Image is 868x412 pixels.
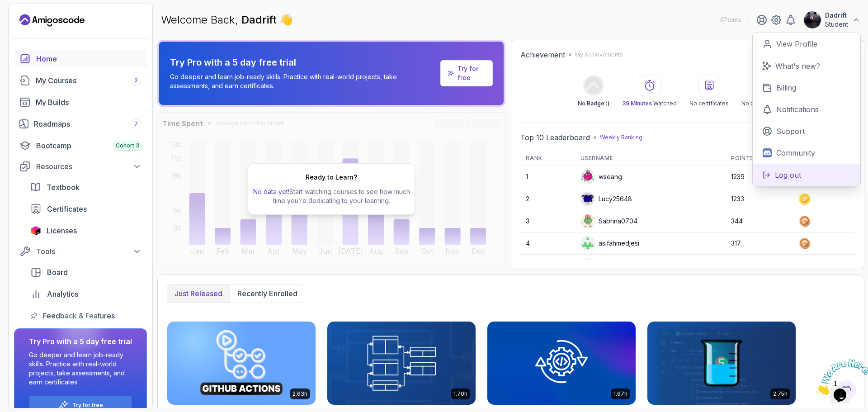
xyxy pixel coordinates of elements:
[36,53,142,64] div: Home
[581,170,594,184] img: default monster avatar
[47,225,77,236] span: Licenses
[47,267,68,278] span: Board
[36,97,142,108] div: My Builds
[776,82,796,93] p: Billing
[4,4,7,11] span: 1
[161,13,293,27] p: Welcome Back,
[581,259,594,272] img: user profile image
[581,237,594,250] img: user profile image
[327,322,476,405] img: Database Design & Implementation card
[440,60,493,86] a: Try for free
[753,77,860,99] a: Billing
[726,232,793,255] td: 317
[167,284,230,303] button: Just released
[14,137,147,155] a: bootcamp
[580,214,637,228] div: Sabrina0704
[25,222,147,240] a: licenses
[25,285,147,303] a: analytics
[812,355,868,398] iframe: chat widget
[580,236,639,251] div: asifahmedjesi
[47,204,87,214] span: Certificates
[753,164,860,186] button: Log out
[253,188,289,195] span: No data yet!
[14,50,147,68] a: home
[776,104,819,115] p: Notifications
[134,120,138,128] span: 7
[134,77,138,84] span: 2
[753,142,860,164] a: Community
[575,51,623,58] p: My Achievements
[578,100,609,107] p: No Badge :(
[72,402,103,409] a: Try for free
[306,173,357,182] h2: Ready to Learn?
[36,161,142,172] div: Resources
[520,151,575,166] th: Rank
[726,188,793,210] td: 1233
[47,182,80,193] span: Textbook
[170,56,437,69] p: Try Pro with a 5 day free trial
[25,200,147,218] a: certificates
[520,232,575,255] td: 4
[689,100,729,107] p: No certificates
[580,192,632,206] div: Lucy25648
[775,170,801,180] p: Log out
[458,64,486,82] a: Try for free
[520,210,575,232] td: 3
[30,226,41,235] img: jetbrains icon
[647,322,796,405] img: Java Unit Testing and TDD card
[776,38,817,49] p: View Profile
[36,140,142,151] div: Bootcamp
[520,132,590,143] h2: Top 10 Leaderboard
[36,246,142,257] div: Tools
[47,289,78,299] span: Analytics
[580,170,622,184] div: wseang
[237,288,297,299] p: Recently enrolled
[581,192,594,206] img: default monster avatar
[613,390,627,398] p: 1.67h
[581,214,594,228] img: default monster avatar
[825,20,848,29] p: Student
[292,390,307,398] p: 2.63h
[776,126,805,137] p: Support
[19,13,85,28] a: Landing page
[241,13,279,26] span: Dadrift
[36,75,142,86] div: My Courses
[580,258,620,273] div: amacut
[116,142,139,149] span: Cohort 3
[726,151,793,166] th: Points
[520,49,565,60] h2: Achievement
[34,118,142,129] div: Roadmaps
[520,188,575,210] td: 2
[775,61,820,71] p: What's new?
[575,151,726,166] th: Username
[175,288,222,299] p: Just released
[741,100,797,107] p: No builds completed
[230,284,305,303] button: Recently enrolled
[804,11,821,28] img: user profile image
[25,178,147,196] a: textbook
[43,310,115,321] span: Feedback & Features
[4,4,60,39] img: Chat attention grabber
[803,11,861,29] button: user profile imageDadriftStudent
[167,322,316,405] img: CI/CD with GitHub Actions card
[600,134,642,141] p: Weekly Ranking
[753,99,860,120] a: Notifications
[726,210,793,232] td: 344
[25,263,147,281] a: board
[14,158,147,175] button: Resources
[622,100,652,107] span: 39 Minutes
[14,93,147,111] a: builds
[453,390,467,398] p: 1.70h
[14,115,147,133] a: roadmaps
[487,322,636,405] img: Java Integration Testing card
[14,243,147,260] button: Tools
[520,255,575,277] td: 5
[29,350,132,387] p: Go deeper and learn job-ready skills. Practice with real-world projects, take assessments, and ea...
[753,120,860,142] a: Support
[726,255,793,277] td: 302
[622,100,677,107] p: Watched
[252,187,411,205] p: Start watching courses to see how much time you’re dedicating to your learning.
